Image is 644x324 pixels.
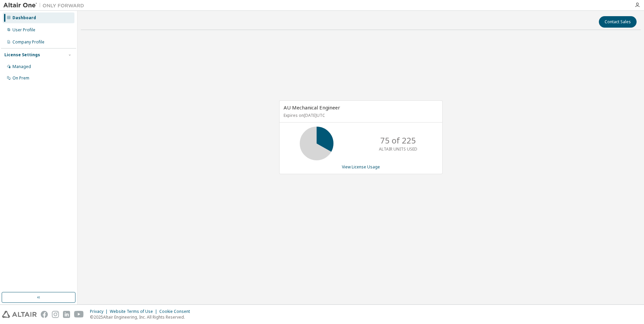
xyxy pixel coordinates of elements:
[90,309,110,314] div: Privacy
[2,311,37,318] img: altair_logo.svg
[63,311,70,318] img: linkedin.svg
[12,39,44,45] div: Company Profile
[342,164,380,170] a: View License Usage
[12,64,31,69] div: Managed
[159,309,194,314] div: Cookie Consent
[74,311,84,318] img: youtube.svg
[380,135,416,146] p: 75 of 225
[12,15,36,21] div: Dashboard
[284,104,340,111] span: AU Mechanical Engineer
[3,2,88,9] img: Altair One
[41,311,48,318] img: facebook.svg
[599,16,637,28] button: Contact Sales
[12,27,35,33] div: User Profile
[4,52,40,58] div: License Settings
[52,311,59,318] img: instagram.svg
[110,309,159,314] div: Website Terms of Use
[90,314,194,320] p: © 2025 Altair Engineering, Inc. All Rights Reserved.
[379,146,417,152] p: ALTAIR UNITS USED
[12,75,29,81] div: On Prem
[284,112,437,118] p: Expires on [DATE] UTC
